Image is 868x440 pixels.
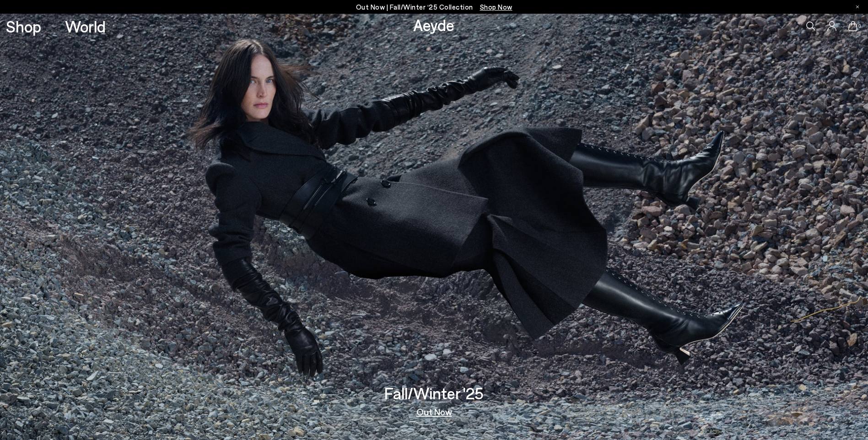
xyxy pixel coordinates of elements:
a: Aeyde [413,15,454,34]
a: Out Now [416,407,452,416]
span: Navigate to /collections/new-in [480,3,512,11]
a: Shop [6,18,41,34]
a: 0 [848,21,857,31]
span: 0 [857,24,862,29]
h3: Fall/Winter '25 [384,385,484,401]
a: World [65,18,106,34]
p: Out Now | Fall/Winter ‘25 Collection [356,1,512,13]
